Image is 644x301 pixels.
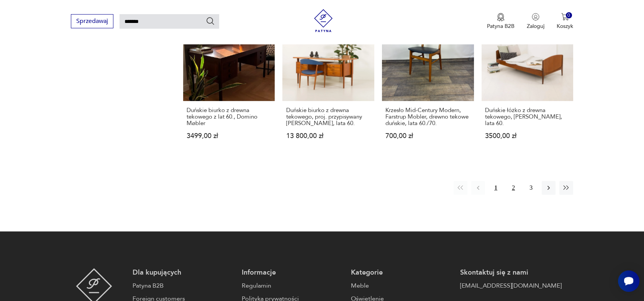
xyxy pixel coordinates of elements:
[385,107,470,127] h3: Krzesło Mid-Century Modern, Farstrup Mobler, drewno tekowe duńskie, lata 60./70.
[286,133,371,139] p: 13 800,00 zł
[385,133,470,139] p: 700,00 zł
[206,16,215,26] button: Szukaj
[460,268,562,277] p: Skontaktuj się z nami
[532,13,539,21] img: Ikonka użytkownika
[133,268,234,277] p: Dla kupujących
[242,281,343,290] a: Regulamin
[557,13,573,30] button: 0Koszyk
[312,9,335,32] img: Patyna - sklep z meblami i dekoracjami vintage
[524,181,538,195] button: 3
[487,23,515,30] p: Patyna B2B
[183,10,275,155] a: Duńskie biurko z drewna tekowego z lat 60., Domino MøblerDuńskie biurko z drewna tekowego z lat 6...
[485,133,570,139] p: 3500,00 zł
[460,281,562,290] a: [EMAIL_ADDRESS][DOMAIN_NAME]
[242,268,343,277] p: Informacje
[497,13,505,21] img: Ikona medalu
[71,14,113,28] button: Sprzedawaj
[351,281,452,290] a: Meble
[618,270,639,292] iframe: Smartsupp widget button
[566,12,572,19] div: 0
[557,23,573,30] p: Koszyk
[487,13,515,30] button: Patyna B2B
[506,181,520,195] button: 2
[489,181,503,195] button: 1
[485,107,570,127] h3: Duńskie łóżko z drewna tekowego, [PERSON_NAME], lata 60.
[71,19,113,24] a: Sprzedawaj
[282,10,374,155] a: Duńskie biurko z drewna tekowego, proj. przypisywany Kai Kristiansenowi, lata 60.Duńskie biurko z...
[527,23,544,30] p: Zaloguj
[487,13,515,30] a: Ikona medaluPatyna B2B
[286,107,371,127] h3: Duńskie biurko z drewna tekowego, proj. przypisywany [PERSON_NAME], lata 60.
[133,281,234,290] a: Patyna B2B
[351,268,452,277] p: Kategorie
[527,13,544,30] button: Zaloguj
[382,10,474,155] a: Krzesło Mid-Century Modern, Farstrup Mobler, drewno tekowe duńskie, lata 60./70.Krzesło Mid-Centu...
[187,107,272,127] h3: Duńskie biurko z drewna tekowego z lat 60., Domino Møbler
[561,13,569,21] img: Ikona koszyka
[187,133,272,139] p: 3499,00 zł
[482,10,574,155] a: Duńskie łóżko z drewna tekowego, Sidelmann Jakobsen, lata 60.Duńskie łóżko z drewna tekowego, [PE...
